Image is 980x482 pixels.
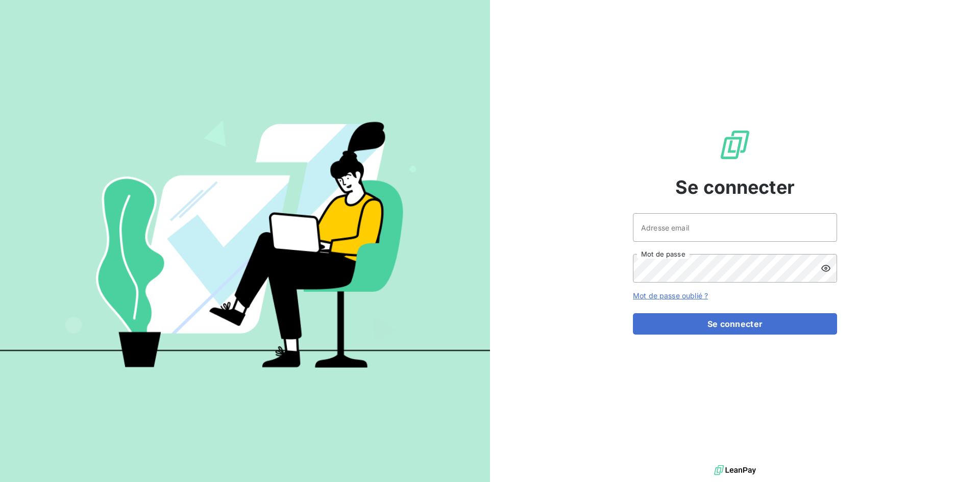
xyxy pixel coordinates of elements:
[719,129,751,161] img: Logo LeanPay
[633,291,708,300] a: Mot de passe oublié ?
[633,213,837,242] input: placeholder
[714,463,756,478] img: logo
[675,173,795,201] span: Se connecter
[633,313,837,335] button: Se connecter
